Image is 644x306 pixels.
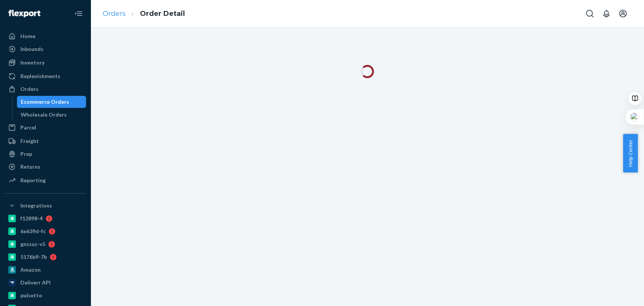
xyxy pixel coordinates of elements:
a: Parcel [5,121,86,134]
a: Reporting [5,174,86,186]
a: Home [5,30,86,42]
a: Wholesale Orders [17,109,86,121]
div: Freight [20,137,39,145]
div: Reporting [20,177,46,184]
a: pulsetto [5,289,86,301]
div: Inventory [20,59,45,66]
a: 5176b9-7b [5,251,86,263]
a: Orders [5,83,86,95]
div: f12898-4 [20,215,43,222]
a: Inventory [5,57,86,69]
div: Ecommerce Orders [21,98,69,106]
a: 6e639d-fc [5,225,86,237]
div: Deliverr API [20,279,51,286]
div: Prep [20,150,32,158]
div: pulsetto [20,292,42,299]
a: Deliverr API [5,277,86,289]
a: gnzsuz-v5 [5,238,86,250]
div: Amazon [20,266,41,274]
div: 5176b9-7b [20,253,47,261]
button: Open notifications [599,6,614,21]
a: Freight [5,135,86,147]
img: Flexport logo [8,10,40,17]
button: Help Center [623,134,638,172]
ol: breadcrumbs [97,3,191,25]
a: Ecommerce Orders [17,96,86,108]
a: Orders [103,9,126,18]
div: Parcel [20,124,36,131]
a: Amazon [5,264,86,276]
a: Replenishments [5,70,86,82]
div: Wholesale Orders [21,111,67,118]
div: Integrations [20,202,52,209]
button: Integrations [5,200,86,212]
a: Inbounds [5,43,86,55]
button: Open account menu [615,6,630,21]
div: 6e639d-fc [20,228,46,235]
div: gnzsuz-v5 [20,240,45,248]
a: Prep [5,148,86,160]
div: Returns [20,163,40,171]
div: Home [20,32,35,40]
a: Order Detail [140,9,185,18]
div: Replenishments [20,72,60,80]
a: Returns [5,161,86,173]
button: Close Navigation [71,6,86,21]
div: Orders [20,85,38,93]
button: Open Search Box [582,6,597,21]
div: Inbounds [20,45,43,53]
a: f12898-4 [5,212,86,225]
